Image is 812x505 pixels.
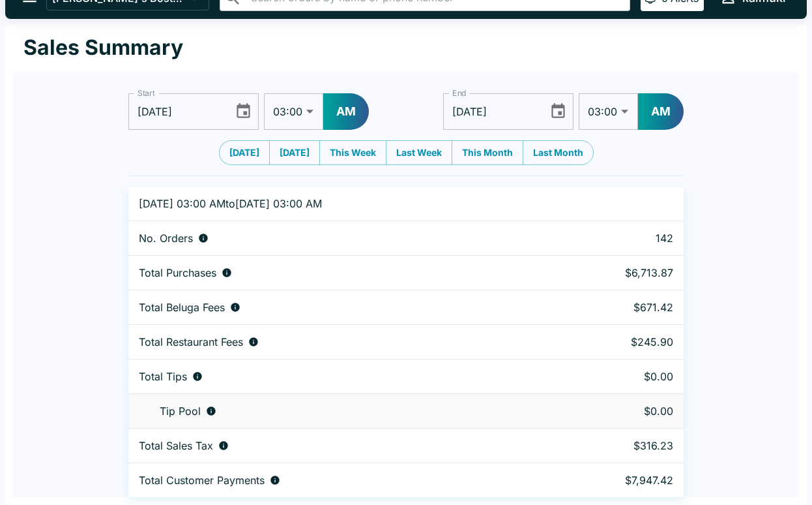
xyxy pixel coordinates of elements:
[229,97,257,125] button: Choose date, selected date is Jul 1, 2025
[139,474,265,487] p: Total Customer Payments
[323,93,369,130] button: AM
[553,405,673,418] p: $0.00
[553,335,673,348] p: $245.90
[219,140,270,165] button: [DATE]
[139,266,532,279] div: Aggregate order subtotals
[452,140,523,165] button: This Month
[138,87,154,99] label: Start
[269,140,320,165] button: [DATE]
[553,439,673,452] p: $316.23
[160,405,201,418] p: Tip Pool
[523,140,594,165] button: Last Month
[139,232,532,245] div: Number of orders placed
[139,439,213,452] p: Total Sales Tax
[139,335,532,348] div: Fees paid by diners to restaurant
[139,370,532,383] div: Combined individual and pooled tips
[443,93,539,130] input: mm/dd/yyyy
[544,97,572,125] button: Choose date, selected date is Aug 1, 2025
[638,93,684,130] button: AM
[553,301,673,314] p: $671.42
[553,370,673,383] p: $0.00
[128,93,224,130] input: mm/dd/yyyy
[139,266,216,279] p: Total Purchases
[23,35,183,61] h1: Sales Summary
[139,197,532,210] p: [DATE] 03:00 AM to [DATE] 03:00 AM
[139,232,193,245] p: No. Orders
[553,474,673,487] p: $7,947.42
[139,474,532,487] div: Total amount paid for orders by diners
[553,232,673,245] p: 142
[139,370,187,383] p: Total Tips
[553,266,673,279] p: $6,713.87
[386,140,452,165] button: Last Week
[139,335,243,348] p: Total Restaurant Fees
[139,301,532,314] div: Fees paid by diners to Beluga
[319,140,386,165] button: This Week
[139,439,532,452] div: Sales tax paid by diners
[139,301,225,314] p: Total Beluga Fees
[452,87,467,99] label: End
[139,405,532,418] div: Tips unclaimed by a waiter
